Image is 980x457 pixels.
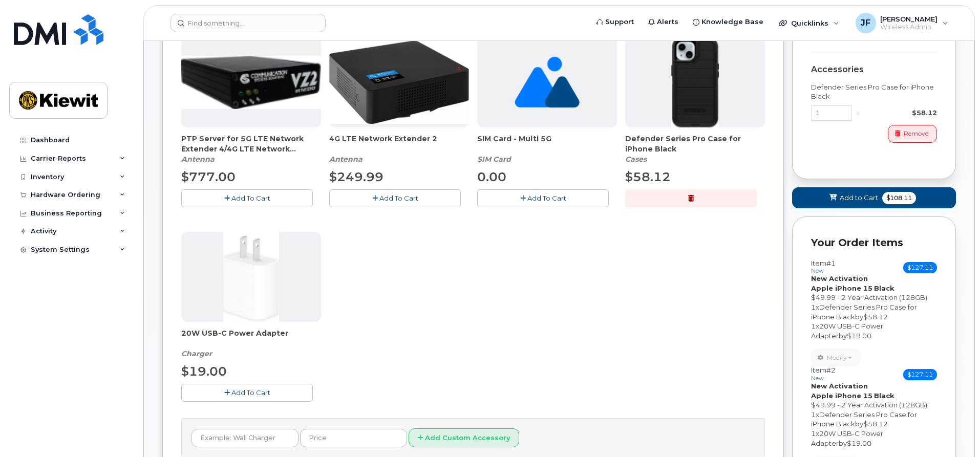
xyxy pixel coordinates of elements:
[641,12,686,32] a: Alerts
[657,17,678,27] span: Alerts
[625,134,765,154] span: Defender Series Pro Case for iPhone Black
[863,420,888,428] span: $58.12
[181,384,313,402] button: Add To Cart
[231,194,270,202] span: Add To Cart
[329,134,469,164] div: 4G LTE Network Extender 2
[848,13,955,33] div: Jared French
[329,155,363,164] em: Antenna
[811,293,937,302] div: $49.99 - 2 Year Activation (128GB)
[477,134,617,164] div: SIM Card - Multi 5G
[686,12,771,32] a: Knowledge Base
[181,169,236,184] span: $777.00
[527,194,566,202] span: Add To Cart
[181,189,313,207] button: Add To Cart
[811,303,816,311] span: 1
[191,429,299,447] input: Example: Wall Charger
[181,328,321,349] span: 20W USB-C Power Adapter
[772,13,846,33] div: Quicklinks
[181,134,321,154] span: PTP Server for 5G LTE Network Extender 4/4G LTE Network Extender 3
[903,262,937,273] span: $127.11
[904,129,928,138] span: Remove
[827,353,847,362] span: Modify
[852,108,864,118] div: x
[811,321,937,340] div: x by
[329,134,469,154] span: 4G LTE Network Extender 2
[903,369,937,380] span: $127.11
[515,37,580,127] img: no_image_found-2caef05468ed5679b831cfe6fc140e25e0c280774317ffc20a367ab7fd17291e.png
[811,410,917,428] span: Defender Series Pro Case for iPhone Black
[863,313,888,321] span: $58.12
[811,82,937,101] div: Defender Series Pro Case for iPhone Black
[171,14,326,32] input: Find something...
[181,364,227,379] span: $19.00
[847,439,871,447] span: $19.00
[181,155,215,164] em: Antenna
[935,412,972,449] iframe: Messenger Launcher
[181,134,321,164] div: PTP Server for 5G LTE Network Extender 4/4G LTE Network Extender 3
[477,134,617,154] span: SIM Card - Multi 5G
[811,284,872,292] strong: Apple iPhone 15
[477,189,609,207] button: Add To Cart
[811,322,883,340] span: 20W USB-C Power Adapter
[874,391,894,400] strong: Black
[625,169,671,184] span: $58.12
[181,328,321,359] div: 20W USB-C Power Adapter
[811,259,836,274] h3: Item
[811,375,824,382] small: new
[589,12,641,32] a: Support
[840,193,878,203] span: Add to Cart
[847,332,871,340] span: $19.00
[811,429,937,448] div: x by
[329,41,469,123] img: 4glte_extender.png
[880,23,938,31] span: Wireless Admin
[864,108,937,118] div: $58.12
[811,274,868,282] strong: New Activation
[477,155,511,164] em: SIM Card
[861,17,870,29] span: JF
[811,382,868,390] strong: New Activation
[811,429,883,447] span: 20W USB-C Power Adapter
[791,19,828,27] span: Quicklinks
[826,366,836,374] span: #2
[811,349,861,366] button: Modify
[223,232,279,322] img: apple20w.jpg
[811,235,937,250] p: Your Order Items
[811,267,824,274] small: new
[882,192,916,204] span: $108.11
[811,322,816,330] span: 1
[811,410,816,419] span: 1
[792,187,956,208] button: Add to Cart $108.11
[625,134,765,164] div: Defender Series Pro Case for iPhone Black
[811,429,816,438] span: 1
[888,125,937,143] button: Remove
[300,429,407,447] input: Price
[181,349,212,358] em: Charger
[625,155,647,164] em: Cases
[329,189,461,207] button: Add To Cart
[379,194,418,202] span: Add To Cart
[880,15,938,23] span: [PERSON_NAME]
[605,17,634,27] span: Support
[181,56,321,109] img: Casa_Sysem.png
[811,65,937,74] div: Accessories
[811,303,917,321] span: Defender Series Pro Case for iPhone Black
[329,169,384,184] span: $249.99
[811,400,937,410] div: $49.99 - 2 Year Activation (128GB)
[231,388,270,397] span: Add To Cart
[874,284,894,292] strong: Black
[671,37,719,127] img: defenderiphone14.png
[477,169,506,184] span: 0.00
[811,410,937,429] div: x by
[811,302,937,321] div: x by
[409,428,519,447] button: Add Custom Accessory
[811,391,872,400] strong: Apple iPhone 15
[701,17,763,27] span: Knowledge Base
[811,366,836,381] h3: Item
[826,259,836,267] span: #1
